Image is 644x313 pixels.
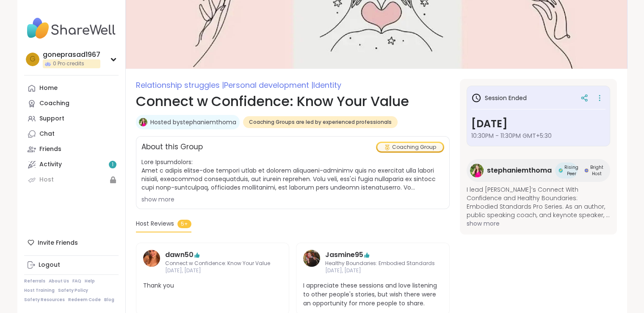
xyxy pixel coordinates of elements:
img: ShareWell Nav Logo [24,14,119,43]
a: Hosted bystephaniemthoma [150,118,236,126]
span: Host Reviews [136,219,174,228]
img: Jasmine95 [303,250,320,267]
a: Friends [24,142,119,157]
a: dawn50 [143,250,160,274]
a: dawn50 [165,250,193,260]
div: Chat [39,130,55,138]
span: [DATE], [DATE] [165,267,270,274]
a: Jasmine95 [325,250,363,260]
span: Relationship struggles | [136,80,224,90]
img: Rising Peer [558,168,563,173]
div: Host [39,176,54,184]
span: Lore Ipsumdolors: Amet c adipis elitse-doe tempori utlab et dolorem aliquaeni-adminimv quis no ex... [141,158,444,192]
span: 0 Pro credits [53,60,84,67]
span: 1 [112,161,113,168]
span: 5+ [177,220,191,228]
span: I appreciate these sessions and love listening to other people's stories, but wish there were an ... [303,281,442,308]
span: Bright Host [590,164,603,177]
h2: About this Group [141,142,203,153]
a: Redeem Code [68,297,101,303]
a: Coaching [24,96,119,111]
a: Home [24,81,119,96]
div: Support [39,115,64,123]
div: Friends [39,145,61,154]
span: show more [467,219,610,228]
span: Personal development | [224,80,313,90]
a: About Us [49,278,69,284]
a: Logout [24,257,119,273]
span: Healthy Boundaries: Embodied Standards [325,260,435,267]
img: stephaniemthoma [470,164,484,177]
div: Coaching Group [377,143,443,151]
h3: Session Ended [471,93,527,103]
div: show more [141,195,444,204]
a: Safety Policy [58,288,88,293]
a: Blog [104,297,114,303]
h3: [DATE] [471,116,605,131]
img: stephaniemthoma [139,118,147,126]
span: Rising Peer [564,164,578,177]
span: Identity [313,80,341,90]
div: Invite Friends [24,235,119,250]
h1: Connect w Confidence: Know Your Value [136,91,450,112]
div: Home [39,84,58,92]
div: goneprasad1967 [43,50,100,59]
a: Referrals [24,278,45,284]
img: dawn50 [143,250,160,267]
a: Host Training [24,288,55,293]
div: Logout [39,261,60,269]
a: Host [24,172,119,187]
span: Connect w Confidence: Know Your Value [165,260,270,267]
a: Help [85,278,95,284]
a: Jasmine95 [303,250,320,274]
span: I lead [PERSON_NAME]’s Connect With Confidence and Healthy Boundaries: Embodied Standards Pro Ser... [467,185,610,219]
a: Chat [24,126,119,142]
a: stephaniemthomastephaniemthomaRising PeerRising PeerBright HostBright Host [467,159,610,182]
a: Support [24,111,119,126]
a: Activity1 [24,157,119,172]
span: Thank you [143,281,282,290]
span: [DATE], [DATE] [325,267,435,274]
div: Activity [39,160,62,169]
div: Coaching [39,99,69,108]
span: stephaniemthoma [487,165,552,176]
span: Coaching Groups are led by experienced professionals [249,119,392,126]
span: g [30,54,36,65]
a: Safety Resources [24,297,65,303]
img: Bright Host [584,168,589,173]
span: 10:30PM - 11:30PM GMT+5:30 [471,131,605,140]
a: FAQ [72,278,81,284]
